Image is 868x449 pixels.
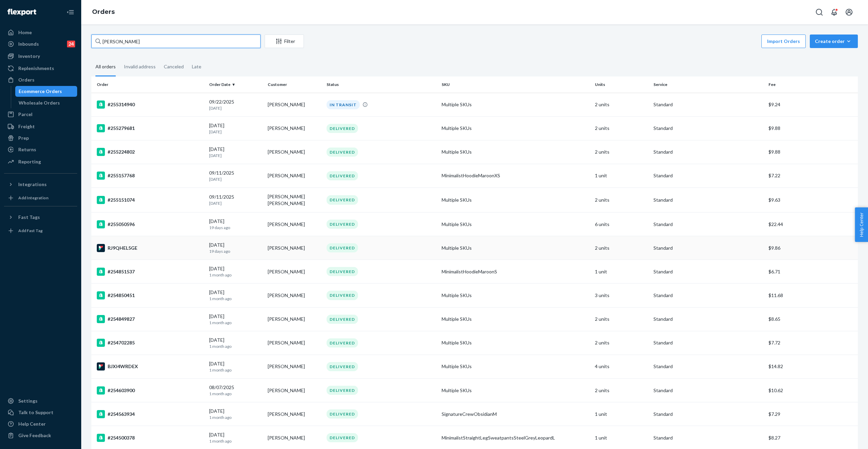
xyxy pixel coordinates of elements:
[265,164,324,187] td: [PERSON_NAME]
[18,41,39,47] div: Inbounds
[653,411,763,418] p: Standard
[18,409,53,416] div: Talk to Support
[4,193,77,203] a: Add Integration
[265,355,324,378] td: [PERSON_NAME]
[766,140,858,164] td: $9.88
[327,267,358,276] div: DELIVERED
[87,2,120,22] ol: breadcrumbs
[439,76,592,93] th: SKU
[4,144,77,155] a: Returns
[4,419,77,429] a: Help Center
[327,171,358,180] div: DELIVERED
[209,296,263,301] p: 1 month ago
[18,123,35,130] div: Freight
[439,355,592,378] td: Multiple SKUs
[4,212,77,223] button: Fast Tags
[91,76,206,93] th: Order
[97,315,204,323] div: #254849827
[268,82,321,87] div: Customer
[97,148,204,156] div: #255224802
[592,236,651,260] td: 2 units
[653,245,763,251] p: Standard
[327,315,358,324] div: DELIVERED
[209,384,263,397] div: 08/07/2025
[653,125,763,132] p: Standard
[265,379,324,402] td: [PERSON_NAME]
[192,58,201,75] div: Late
[766,212,858,236] td: $22.44
[209,176,263,182] p: [DATE]
[209,170,263,182] div: 09/11/2025
[209,200,263,206] p: [DATE]
[97,434,204,442] div: #254500378
[209,129,263,135] p: [DATE]
[95,58,116,76] div: All orders
[766,188,858,212] td: $9.63
[327,291,358,300] div: DELIVERED
[855,207,868,242] button: Help Center
[4,133,77,143] a: Prep
[653,387,763,394] p: Standard
[592,212,651,236] td: 6 units
[439,331,592,355] td: Multiple SKUs
[439,307,592,331] td: Multiple SKUs
[18,158,41,165] div: Reporting
[4,430,77,441] button: Give Feedback
[265,331,324,355] td: [PERSON_NAME]
[206,76,265,93] th: Order Date
[18,65,54,72] div: Replenishments
[327,338,358,347] div: DELIVERED
[592,307,651,331] td: 2 units
[442,434,589,441] div: MinimalistStraightLegSweatpantsSteelGreyLeopardL
[842,5,856,19] button: Open account menu
[265,188,324,212] td: [PERSON_NAME] [PERSON_NAME]
[592,76,651,93] th: Units
[209,431,263,444] div: [DATE]
[265,236,324,260] td: [PERSON_NAME]
[265,212,324,236] td: [PERSON_NAME]
[265,140,324,164] td: [PERSON_NAME]
[766,331,858,355] td: $7.72
[653,149,763,155] p: Standard
[209,105,263,111] p: [DATE]
[265,307,324,331] td: [PERSON_NAME]
[209,289,263,301] div: [DATE]
[592,284,651,307] td: 3 units
[827,5,841,19] button: Open notifications
[327,362,358,371] div: DELIVERED
[265,116,324,140] td: [PERSON_NAME]
[97,410,204,418] div: #254563934
[766,402,858,426] td: $7.29
[439,212,592,236] td: Multiple SKUs
[592,116,651,140] td: 2 units
[209,408,263,420] div: [DATE]
[209,313,263,325] div: [DATE]
[97,220,204,228] div: #255050596
[265,38,304,45] div: Filter
[653,221,763,228] p: Standard
[209,438,263,444] p: 1 month ago
[327,386,358,395] div: DELIVERED
[4,121,77,132] a: Freight
[97,124,204,132] div: #255279681
[442,172,589,179] div: MinimalistHoodieMaroonXS
[4,156,77,167] a: Reporting
[19,88,62,95] div: Ecommerce Orders
[592,355,651,378] td: 4 units
[653,172,763,179] p: Standard
[7,9,36,16] img: Flexport logo
[592,164,651,187] td: 1 unit
[209,343,263,349] p: 1 month ago
[209,194,263,206] div: 09/11/2025
[91,35,261,48] input: Search orders
[766,260,858,284] td: $6.71
[327,243,358,252] div: DELIVERED
[265,35,304,48] button: Filter
[592,260,651,284] td: 1 unit
[653,292,763,299] p: Standard
[209,122,263,135] div: [DATE]
[209,367,263,373] p: 1 month ago
[439,236,592,260] td: Multiple SKUs
[442,411,589,418] div: SignatureCrewObsidianM
[209,242,263,254] div: [DATE]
